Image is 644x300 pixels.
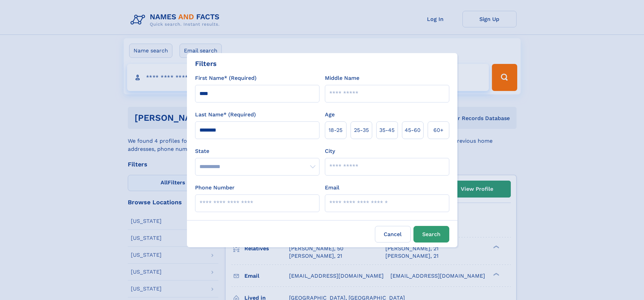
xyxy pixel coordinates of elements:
label: City [325,147,335,155]
label: Last Name* (Required) [195,111,256,119]
span: 35‑45 [379,126,395,134]
label: Age [325,111,335,119]
button: Search [413,226,449,243]
label: Middle Name [325,74,359,82]
span: 18‑25 [329,126,342,134]
label: State [195,147,319,155]
span: 45‑60 [405,126,421,134]
label: First Name* (Required) [195,74,257,82]
span: 25‑35 [354,126,369,134]
label: Email [325,184,339,192]
label: Cancel [375,226,411,243]
span: 60+ [433,126,444,134]
div: Filters [195,59,217,69]
label: Phone Number [195,184,235,192]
